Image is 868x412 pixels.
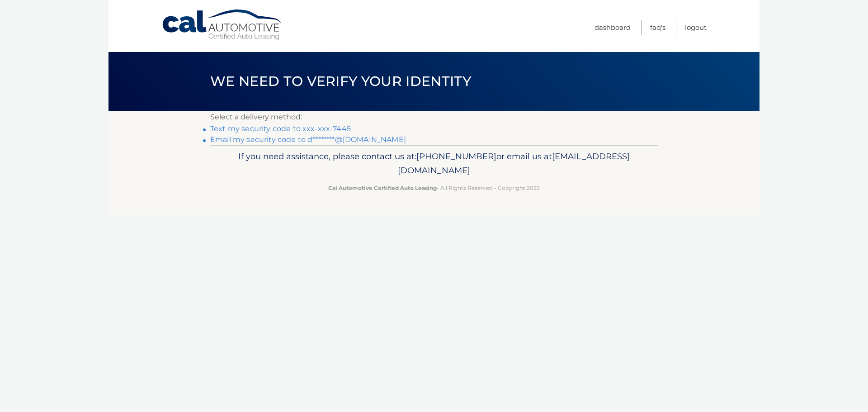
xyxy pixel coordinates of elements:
span: We need to verify your identity [210,73,471,90]
span: [PHONE_NUMBER] [416,151,496,161]
a: Text my security code to xxx-xxx-7445 [210,124,351,133]
a: FAQ's [650,20,665,35]
a: Logout [685,20,707,35]
p: If you need assistance, please contact us at: or email us at [216,149,652,178]
a: Cal Automotive [161,9,283,41]
a: Dashboard [594,20,631,35]
strong: Cal Automotive Certified Auto Leasing [328,185,437,191]
p: - All Rights Reserved - Copyright 2025 [216,183,652,193]
p: Select a delivery method: [210,111,658,123]
a: Email my security code to d********@[DOMAIN_NAME] [210,135,406,144]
